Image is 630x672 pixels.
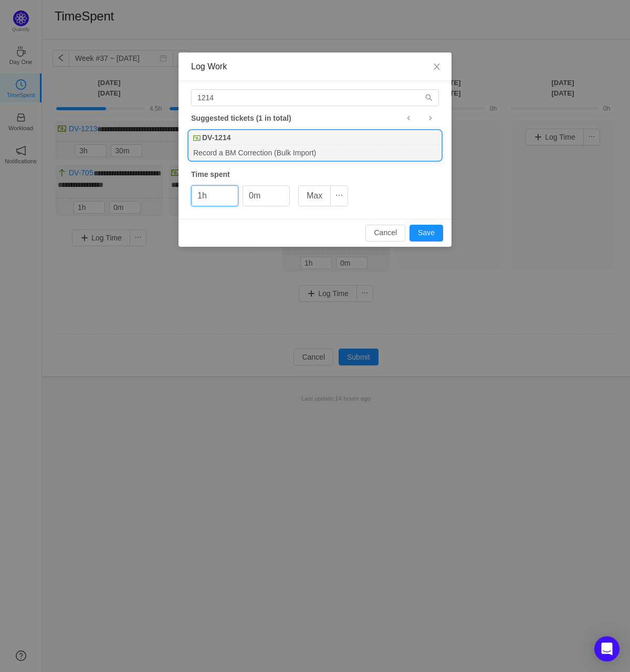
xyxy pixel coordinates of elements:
button: Cancel [365,225,405,241]
div: Time spent [191,169,439,180]
b: DV-1214 [202,132,230,143]
button: Save [409,225,443,241]
i: icon: close [433,62,441,71]
input: Search [191,89,439,106]
button: icon: ellipsis [330,185,348,206]
img: 10314 [193,134,201,142]
div: Suggested tickets (1 in total) [191,111,439,125]
i: icon: search [425,94,433,101]
div: Open Intercom Messenger [594,636,619,661]
div: Log Work [191,61,439,72]
button: Max [298,185,331,206]
button: Close [422,52,451,82]
div: Record a BM Correction (Bulk Import) [189,145,441,160]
